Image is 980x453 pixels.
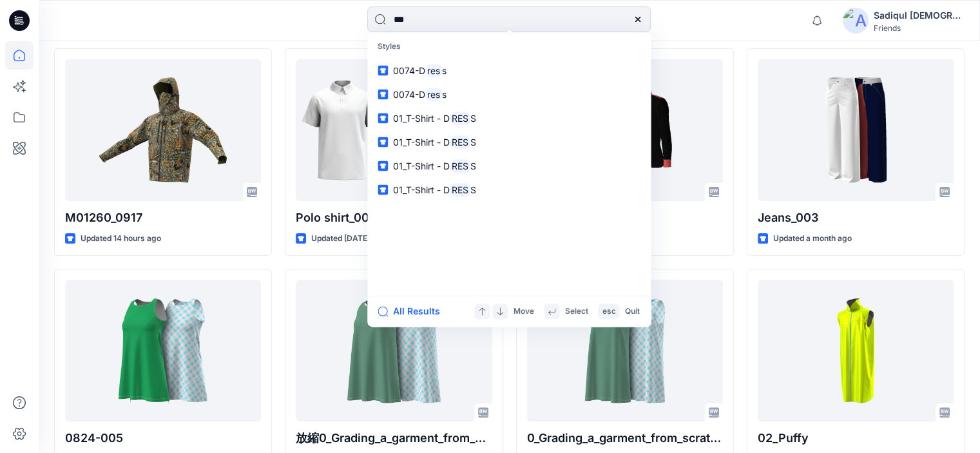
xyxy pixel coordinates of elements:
div: Sadiqul [DEMOGRAPHIC_DATA] [874,8,964,23]
span: 01_T-Shirt - D [393,113,450,124]
a: Polo shirt_001 [296,59,492,201]
p: 0_Grading_a_garment_from_scratch_-_Garment [527,429,723,447]
span: S [470,160,476,171]
p: Select [564,305,588,318]
a: 0_Grading_a_garment_from_scratch_-_Garment [527,280,723,421]
mark: RES [450,182,470,197]
mark: RES [450,135,470,149]
p: Jeans_003 [758,209,954,227]
p: M01260_0917 [65,209,261,227]
a: M01260_0917 [65,59,261,201]
a: 01_T-Shirt - DRESS [370,154,648,178]
span: 01_T-Shirt - D [393,184,450,195]
span: 0074-D [393,65,425,76]
span: s [442,65,447,76]
a: 01_T-Shirt - DRESS [370,106,648,130]
mark: res [425,63,442,78]
mark: res [425,87,442,102]
p: Updated 14 hours ago [81,232,161,246]
a: 01_T-Shirt - DRESS [370,178,648,202]
a: 0074-Dress [370,59,648,82]
a: 0824-005 [65,280,261,421]
mark: RES [450,159,470,173]
p: Updated [DATE] [311,232,370,246]
p: 0824-005 [65,429,261,447]
span: s [442,89,447,100]
span: 0074-D [393,89,425,100]
div: Friends [874,23,964,33]
button: All Results [378,304,448,319]
p: 02_Puffy [758,429,954,447]
span: S [470,137,476,148]
a: Jeans_003 [758,59,954,201]
a: 放縮0_Grading_a_garment_from_scratch_-_Garment [296,280,492,421]
p: Move [513,305,533,318]
p: 放縮0_Grading_a_garment_from_scratch_-_Garment [296,429,492,447]
mark: RES [450,111,470,126]
span: S [470,113,476,124]
p: Quit [624,305,639,318]
span: 01_T-Shirt - D [393,160,450,171]
p: Polo shirt_001 [296,209,492,227]
span: S [470,184,476,195]
img: avatar [843,8,869,34]
a: 0074-Dress [370,82,648,106]
p: Updated a month ago [773,232,852,246]
p: Styles [370,35,648,59]
span: 01_T-Shirt - D [393,137,450,148]
a: 01_T-Shirt - DRESS [370,130,648,154]
p: esc [602,305,615,318]
a: 02_Puffy [758,280,954,421]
